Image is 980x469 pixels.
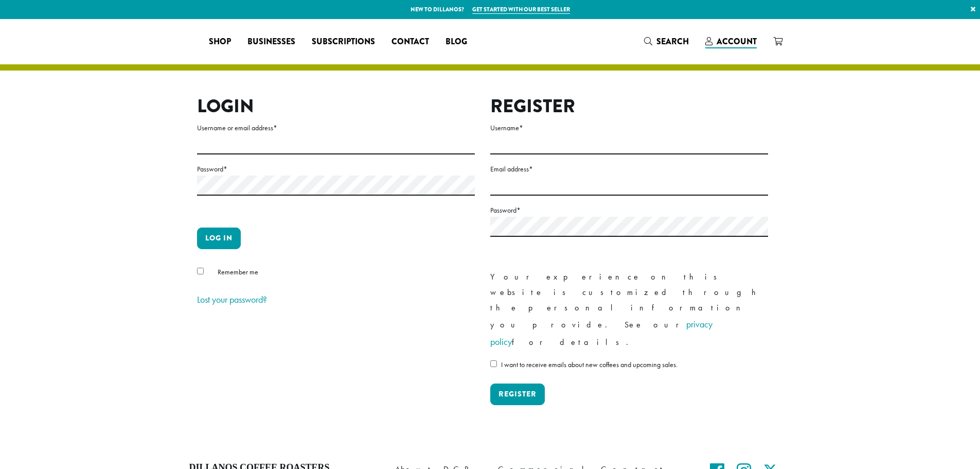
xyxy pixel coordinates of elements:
[490,95,768,117] h2: Register
[391,36,429,48] span: Contact
[197,228,241,249] button: Log in
[656,36,689,47] span: Search
[490,204,768,217] label: Password
[201,33,239,50] a: Shop
[636,33,697,50] a: Search
[197,293,267,305] a: Lost your password?
[490,269,768,351] p: Your experience on this website is customized through the personal information you provide. See o...
[490,384,545,405] button: Register
[717,36,757,47] span: Account
[209,36,231,48] span: Shop
[197,95,475,117] h2: Login
[446,36,467,48] span: Blog
[490,163,768,176] label: Email address
[312,36,375,48] span: Subscriptions
[501,360,678,369] span: I want to receive emails about new coffees and upcoming sales.
[197,163,475,176] label: Password
[490,318,712,348] a: privacy policy
[472,5,570,14] a: Get started with our best seller
[490,121,768,134] label: Username
[490,360,497,367] input: I want to receive emails about new coffees and upcoming sales.
[197,121,475,134] label: Username or email address
[247,36,295,48] span: Businesses
[218,267,258,276] span: Remember me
